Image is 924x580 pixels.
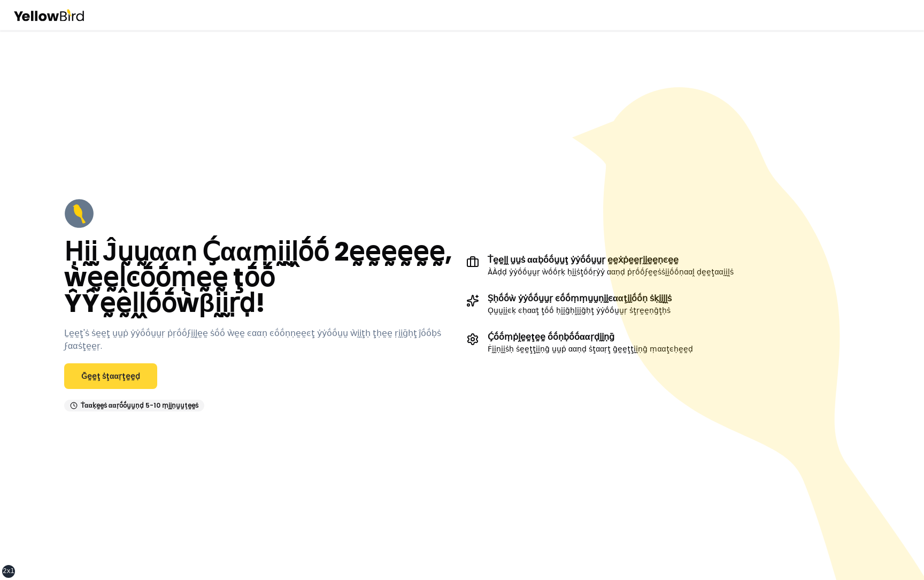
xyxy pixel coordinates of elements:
div: Ṫααḳḛḛṡ ααṛṓṓṵṵṇḍ 5-10 ṃḭḭṇṵṵţḛḛṡ [64,400,204,411]
p: Ǫṵṵḭḭͼḳ ͼḥααţ ţṓṓ ḥḭḭḡḥḽḭḭḡḥţ ẏẏṓṓṵṵṛ ṡţṛḛḛṇḡţḥṡ [488,305,672,316]
a: Ḡḛḛţ ṡţααṛţḛḛḍ [64,363,157,389]
p: ÀÀḍḍ ẏẏṓṓṵṵṛ ẁṓṓṛḳ ḥḭḭṡţṓṓṛẏẏ ααṇḍ ṗṛṓṓϝḛḛṡṡḭḭṓṓṇααḽ ḍḛḛţααḭḭḽṡ [488,266,734,277]
h2: Ḥḭḭ Ĵṵṵααṇ Ḉααṃḭḭḽṓṓ 2ḛḛḛḛḛḛ, ẁḛḛḽͼṓṓṃḛḛ ţṓṓ ŶŶḛḛḽḽṓṓẁβḭḭṛḍ! [64,239,458,316]
div: 2xl [3,567,14,576]
h3: Ṣḥṓṓẁ ẏẏṓṓṵṵṛ ͼṓṓṃṃṵṵṇḭḭͼααţḭḭṓṓṇ ṡḳḭḭḽḽṡ [488,294,672,303]
h3: Ṫḛḛḽḽ ṵṵṡ ααḅṓṓṵṵţ ẏẏṓṓṵṵṛ ḛḛẋṗḛḛṛḭḭḛḛṇͼḛḛ [488,256,734,264]
p: Ḟḭḭṇḭḭṡḥ ṡḛḛţţḭḭṇḡ ṵṵṗ ααṇḍ ṡţααṛţ ḡḛḛţţḭḭṇḡ ṃααţͼḥḛḛḍ [488,344,693,354]
p: Ḻḛḛţ'ṡ ṡḛḛţ ṵṵṗ ẏẏṓṓṵṵṛ ṗṛṓṓϝḭḭḽḛḛ ṡṓṓ ẁḛḛ ͼααṇ ͼṓṓṇṇḛḛͼţ ẏẏṓṓṵṵ ẁḭḭţḥ ţḥḛḛ ṛḭḭḡḥţ ĵṓṓḅṡ ϝααṡţḛḛṛ. [64,327,458,353]
h3: Ḉṓṓṃṗḽḛḛţḛḛ ṓṓṇḅṓṓααṛḍḭḭṇḡ [488,333,693,341]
